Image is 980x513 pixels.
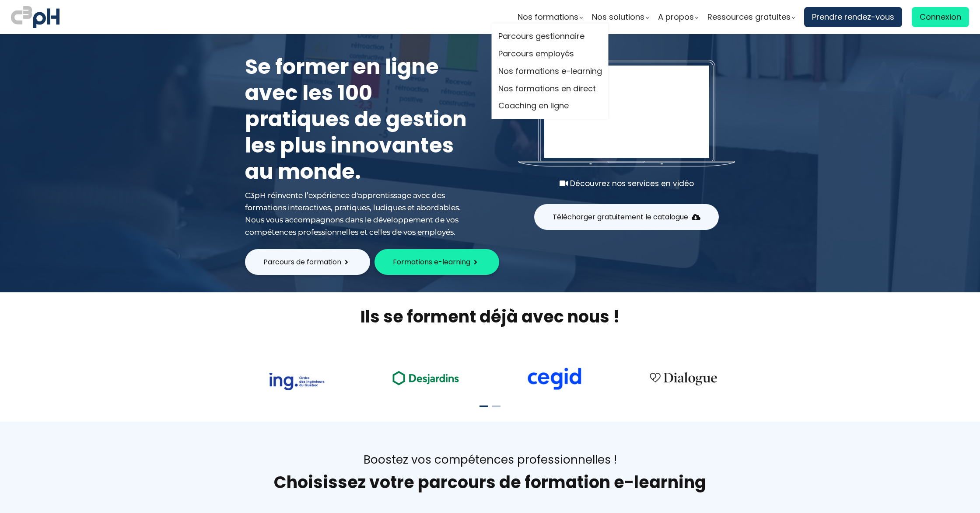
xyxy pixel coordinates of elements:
[553,211,688,222] span: Télécharger gratuitement le catalogue
[920,10,961,24] span: Connexion
[707,10,791,24] span: Ressources gratuites
[498,100,602,113] a: Coaching en ligne
[386,366,465,390] img: ea49a208ccc4d6e7deb170dc1c457f3b.png
[11,4,59,30] img: logo C3PH
[498,48,602,61] a: Parcours employés
[393,256,470,267] span: Formations e-learning
[518,10,578,24] span: Nos formations
[245,472,735,493] h1: Choisissez votre parcours de formation e-learning
[812,10,894,24] span: Prendre rendez-vous
[245,452,735,468] div: Boostez vos compétences professionnelles !
[263,256,341,267] span: Parcours de formation
[804,7,902,27] a: Prendre rendez-vous
[592,10,644,24] span: Nos solutions
[658,10,694,24] span: A propos
[269,373,325,390] img: 73f878ca33ad2a469052bbe3fa4fd140.png
[518,177,735,190] div: Découvrez nos services en vidéo
[245,249,370,275] button: Parcours de formation
[526,367,582,390] img: cdf238afa6e766054af0b3fe9d0794df.png
[912,7,969,27] a: Connexion
[234,305,746,328] h2: Ils se forment déjà avec nous !
[245,189,472,238] div: C3pH réinvente l’expérience d'apprentissage avec des formations interactives, pratiques, ludiques...
[374,249,499,275] button: Formations e-learning
[498,82,602,95] a: Nos formations en direct
[534,204,719,230] button: Télécharger gratuitement le catalogue
[644,367,723,390] img: 4cbfeea6ce3138713587aabb8dcf64fe.png
[498,65,602,78] a: Nos formations e-learning
[245,54,472,185] h1: Se former en ligne avec les 100 pratiques de gestion les plus innovantes au monde.
[498,30,602,43] a: Parcours gestionnaire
